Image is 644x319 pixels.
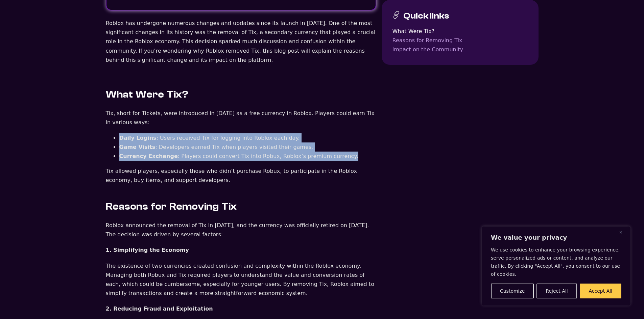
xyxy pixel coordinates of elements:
span: Roblox has undergone numerous changes and updates since its launch in [DATE]. One of the most sig... [106,20,376,63]
strong: 2. Reducing Fraud and Exploitation [106,305,213,312]
h2: Reasons for Removing Tix [106,201,376,213]
p: The existence of two currencies created confusion and complexity within the Roblox economy. Manag... [106,261,376,298]
p: Roblox announced the removal of Tix in [DATE], and the currency was officially retired on [DATE].... [106,221,376,239]
p: We use cookies to enhance your browsing experience, serve personalized ads or content, and analyz... [491,246,621,278]
nav: Table of contents [392,27,528,54]
strong: 1. Simplifying the Economy [106,247,189,253]
button: Close [619,228,627,236]
a: Impact on the Community [392,45,528,54]
strong: Daily Logins [119,135,157,141]
li: : Players could convert Tix into Robux, Roblox’s premium currency. [119,152,376,161]
p: Tix, short for Tickets, were introduced in [DATE] as a free currency in Roblox. Players could ear... [106,109,376,127]
strong: Currency Exchange [119,153,178,159]
li: : Users received Tix for logging into Roblox each day. [119,133,376,142]
img: Close [619,231,622,234]
h2: What Were Tix? [106,89,376,101]
li: : Developers earned Tix when players visited their games. [119,142,376,152]
div: We value your privacy [482,227,630,305]
h3: Quick links [403,11,449,21]
p: Tix allowed players, especially those who didn’t purchase Robux, to participate in the Roblox eco... [106,166,376,185]
a: Reasons for Removing Tix [392,36,528,45]
p: We value your privacy [491,234,621,242]
strong: Game Visits [119,144,156,150]
a: What Were Tix? [392,27,528,36]
button: Customize [491,284,534,298]
button: Accept All [580,284,621,298]
button: Reject All [536,284,577,298]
